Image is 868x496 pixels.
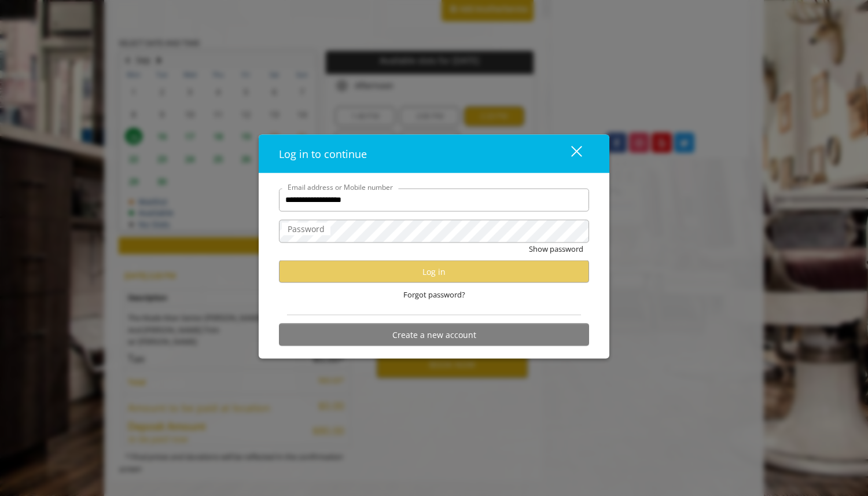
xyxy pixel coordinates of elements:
[529,243,583,255] button: Show password
[282,222,330,235] label: Password
[279,219,589,243] input: Password
[550,142,589,166] button: close dialog
[279,324,589,346] button: Create a new account
[279,188,589,211] input: Email address or Mobile number
[558,145,581,162] div: close dialog
[282,181,399,192] label: Email address or Mobile number
[403,289,465,301] span: Forgot password?
[279,146,367,160] span: Log in to continue
[279,260,589,283] button: Log in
